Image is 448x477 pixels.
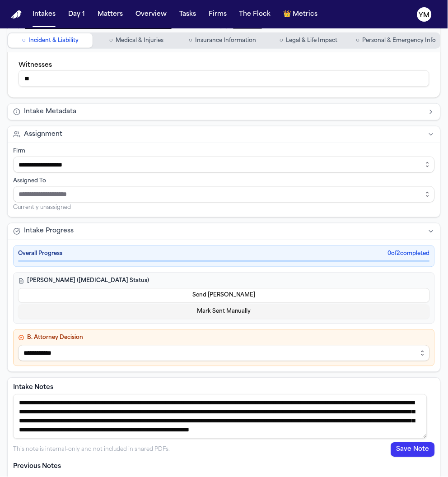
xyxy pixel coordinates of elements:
[391,443,435,457] button: Save Note
[13,446,170,454] p: This note is internal-only and not included in shared PDFs.
[180,33,265,48] button: Go to Insurance Information
[116,37,163,44] span: Medical & Injuries
[13,463,435,472] p: Previous Notes
[388,250,430,258] span: 0 of 2 completed
[8,104,440,120] button: Intake Metadata
[8,223,440,240] button: Intake Progress
[19,70,429,87] input: Witnesses
[8,33,93,48] button: Go to Incident & Liability
[195,37,256,44] span: Insurance Information
[29,6,59,23] button: Intakes
[356,36,360,45] span: ○
[13,177,435,185] div: Assigned To
[19,62,52,69] label: Witnesses
[266,33,351,48] button: Go to Legal & Life Impact
[24,107,76,116] span: Intake Metadata
[13,204,71,212] span: Currently unassigned
[109,36,113,45] span: ○
[22,36,26,45] span: ○
[280,6,322,23] button: crownMetrics
[363,37,436,44] span: Personal & Emergency Info
[65,6,89,23] button: Day 1
[13,186,435,203] input: Assign to staff member
[24,130,62,139] span: Assignment
[18,334,430,342] h4: B. Attorney Decision
[205,6,230,23] button: Firms
[286,37,337,44] span: Legal & Life Impact
[280,36,283,45] span: ○
[8,126,440,143] button: Assignment
[13,148,435,155] div: Firm
[132,6,170,23] button: Overview
[18,250,62,258] span: Overall Progress
[18,305,430,319] button: Mark Sent Manually
[13,394,427,439] textarea: Intake notes
[24,227,74,236] span: Intake Progress
[13,157,435,173] input: Select firm
[11,10,22,19] a: Home
[236,6,275,23] button: The Flock
[94,33,179,48] button: Go to Medical & Injuries
[28,37,79,44] span: Incident & Liability
[176,6,200,23] button: Tasks
[18,278,430,285] h4: [PERSON_NAME] ([MEDICAL_DATA] Status)
[18,288,430,303] button: Send [PERSON_NAME]
[189,36,192,45] span: ○
[13,384,435,393] label: Intake Notes
[94,6,126,23] button: Matters
[11,10,22,19] img: Finch Logo
[353,33,440,48] button: Go to Personal & Emergency Info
